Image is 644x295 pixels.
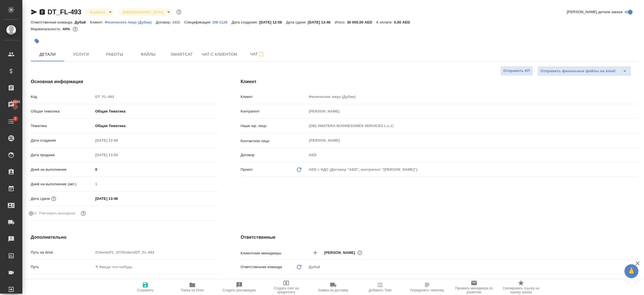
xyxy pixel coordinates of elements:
p: Клиент [241,94,307,100]
span: Заявка на доставку [318,288,348,292]
p: 0,00 AED [394,20,414,24]
p: Дата сдачи [31,196,50,202]
input: Пустое поле [307,107,638,115]
span: Призвать менеджера по развитию [454,286,494,294]
p: Контактное лицо [241,138,307,144]
button: Заявка на доставку [310,279,357,295]
a: 2 [1,114,21,128]
svg: Подписаться [258,51,265,58]
button: Доп статусы указывают на важность/срочность заказа [175,8,183,16]
p: Ответственная команда [241,264,282,270]
button: Сохранить [122,279,169,295]
div: В работе [86,8,114,16]
button: Добавить тэг [31,35,43,47]
div: [PERSON_NAME] [324,249,364,256]
p: Дата создания: [232,20,259,24]
p: Дубай [75,20,90,24]
p: Клиентские менеджеры [241,250,307,256]
button: 16440.50 AED; [72,25,79,33]
p: Дата создания [31,138,93,143]
h4: Ответственные [241,234,638,241]
input: ✎ Введи что-нибудь [93,195,142,203]
p: Проект [241,167,253,172]
span: Детали [34,51,61,58]
p: Путь на drive [31,250,93,255]
button: 🙏 [624,264,638,278]
p: [DATE] 13:46 [308,20,335,24]
span: Работы [101,51,128,58]
span: Чат [244,51,271,58]
p: Дней на выполнение (авт.) [31,181,93,187]
p: Дата продажи [31,152,93,158]
p: Договор: [156,20,172,24]
button: Создать счет на предоплату [263,279,310,295]
span: Определить тематику [410,288,444,292]
p: [DATE] 12:08 [259,20,286,24]
div: AED с НДС (Договор "AED", контрагент "[PERSON_NAME]") [307,165,638,174]
button: Призвать менеджера по развитию [451,279,498,295]
p: Общая тематика [31,109,93,114]
p: Направление услуг [31,279,93,284]
input: Пустое поле [307,93,638,101]
p: Договор [241,152,307,158]
span: Добавить Todo [369,288,392,292]
button: Скопировать ссылку [39,9,46,15]
span: Папка на Drive [181,288,204,292]
span: Чат с клиентом [202,51,237,58]
button: Добавить Todo [357,279,404,295]
p: AED [172,20,184,24]
button: Скопировать ссылку для ЯМессенджера [31,9,37,15]
p: 44% [63,27,71,31]
span: Учитывать выходные [39,210,75,216]
p: Ответственная команда: [31,20,75,24]
h4: Клиент [241,78,638,85]
a: DB-1129 [213,20,232,24]
button: Добавить менеджера [309,246,322,259]
p: Контрагент [241,109,307,114]
button: Выбери, если сб и вс нужно считать рабочими днями для выполнения заказа. [80,210,87,217]
button: Скопировать ссылку на оценку заказа [498,279,544,295]
button: Open [635,252,636,253]
p: Маржинальность: [31,27,63,31]
div: Общая Тематика [93,107,218,116]
a: AED [172,20,184,24]
span: Отправить финальные файлы на email [541,68,615,74]
h4: Основная информация [31,78,218,85]
span: Создать счет на предоплату [266,286,306,294]
span: Сохранить [137,288,154,292]
span: Файлы [135,51,162,58]
button: [DEMOGRAPHIC_DATA] [121,10,165,15]
span: Проектная группа [249,279,279,284]
div: split button [538,66,631,76]
p: Дней на выполнение [31,167,93,172]
p: DB-1129 [213,20,232,24]
input: ✎ Введи что-нибудь [93,165,218,174]
button: Если добавить услуги и заполнить их объемом, то дата рассчитается автоматически [50,195,57,202]
a: 14445 [1,98,21,112]
p: Итого: [335,20,347,24]
p: Наше юр. лицо [241,123,307,129]
a: DT_FL-493 [48,8,81,16]
input: Пустое поле [93,93,218,101]
p: Путь [31,264,93,270]
input: Пустое поле [93,151,142,159]
button: В работе [89,10,107,15]
p: Код [31,94,93,100]
p: К оплате: [377,20,394,24]
div: Дубай [307,262,638,272]
span: 🙏 [627,265,636,277]
span: 2 [11,116,20,121]
h4: Дополнительно [31,234,218,241]
span: Создать рекламацию [223,288,256,292]
button: Создать рекламацию [216,279,263,295]
span: Smartcat [168,51,195,58]
button: Папка на Drive [169,279,216,295]
p: Клиент: [90,20,105,24]
a: Физическое лицо (Дубаи) [105,20,156,24]
input: Пустое поле [307,122,638,130]
span: 14445 [7,99,23,105]
p: Дата сдачи: [286,20,308,24]
p: 30 000,00 AED [347,20,377,24]
span: [PERSON_NAME] детали заказа [567,9,622,15]
button: Отправить финальные файлы на email [538,66,619,76]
